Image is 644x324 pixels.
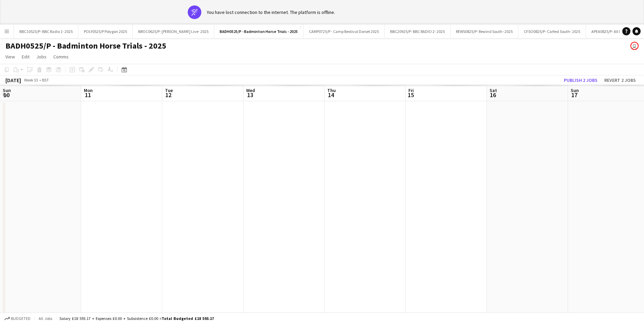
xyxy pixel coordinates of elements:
[385,25,450,38] button: BBC20925/P- BBC RADIO 2- 2025
[84,87,93,93] span: Mon
[245,91,255,99] span: 13
[59,316,214,321] div: Salary £18 593.17 + Expenses £0.00 + Subsistence £0.00 =
[19,52,32,61] a: Edit
[42,77,49,83] div: BST
[407,91,414,99] span: 15
[489,91,497,99] span: 16
[78,25,133,38] button: POLY0525/P Polygon 2025
[408,87,414,93] span: Fri
[602,76,639,85] button: Revert 2 jobs
[327,87,336,93] span: Thu
[36,54,47,60] span: Jobs
[561,76,600,85] button: Publish 2 jobs
[5,77,21,84] div: [DATE]
[3,87,11,93] span: Sun
[3,52,18,61] a: View
[5,41,166,51] h1: BADH0525/P - Badminton Horse Trials - 2025
[162,316,214,321] span: Total Budgeted £18 593.17
[133,25,214,38] button: BROC0625/P- [PERSON_NAME] Live- 2025
[207,9,335,15] div: You have lost connection to the internet. The platform is offline.
[571,87,579,93] span: Sun
[630,42,639,50] app-user-avatar: Grace Shorten
[34,52,49,61] a: Jobs
[22,77,39,83] span: Week 33
[303,25,385,38] button: CAMP0725/P - Camp Bestival Dorset 2025
[83,91,93,99] span: 11
[5,54,15,60] span: View
[53,54,69,60] span: Comms
[246,87,255,93] span: Wed
[450,25,518,38] button: REWS0825/P- Rewind South- 2025
[2,91,11,99] span: 10
[326,91,336,99] span: 14
[214,25,303,38] button: BADH0525/P - Badminton Horse Trials - 2025
[164,91,173,99] span: 12
[37,316,54,321] span: All jobs
[11,316,31,321] span: Budgeted
[490,87,497,93] span: Sat
[14,25,78,38] button: BBC10525/P- BBC Radio 1- 2025
[51,52,71,61] a: Comms
[22,54,30,60] span: Edit
[3,315,32,322] button: Budgeted
[570,91,579,99] span: 17
[518,25,586,38] button: CFSO0825/P- Carfest South- 2025
[165,87,173,93] span: Tue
